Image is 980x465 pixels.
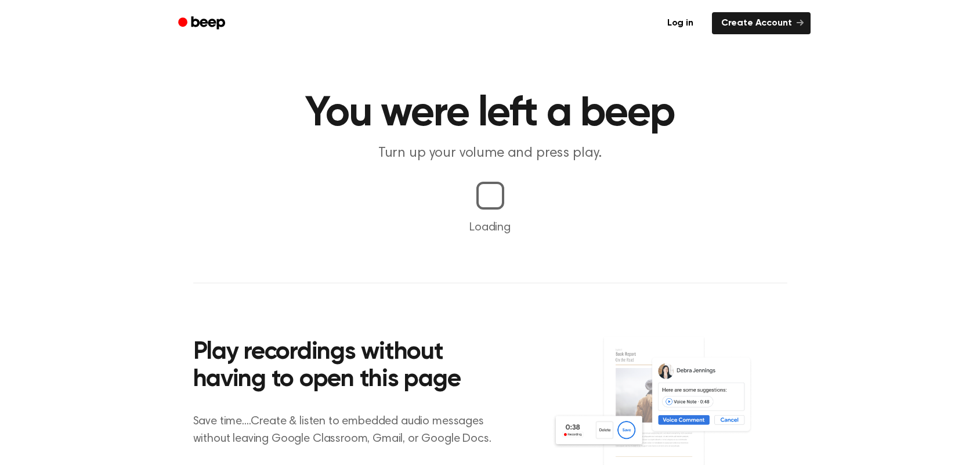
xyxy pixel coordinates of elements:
[193,413,506,448] p: Save time....Create & listen to embedded audio messages without leaving Google Classroom, Gmail, ...
[712,12,811,34] a: Create Account
[267,144,713,163] p: Turn up your volume and press play.
[656,10,705,37] a: Log in
[14,219,966,236] p: Loading
[170,12,236,35] a: Beep
[193,339,506,394] h2: Play recordings without having to open this page
[193,93,787,135] h1: You were left a beep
